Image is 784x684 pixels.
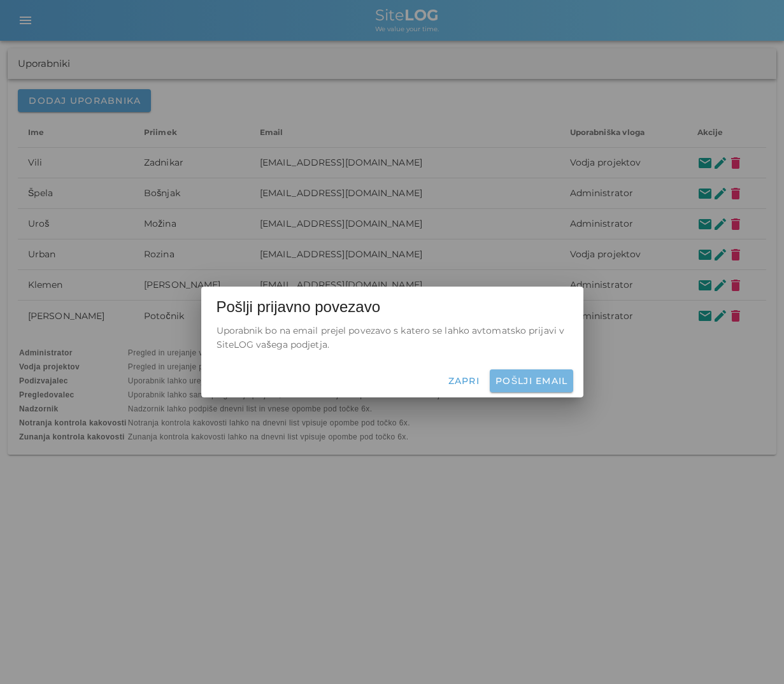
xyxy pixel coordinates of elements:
[442,369,485,392] button: Zapri
[602,546,784,684] iframe: Chat Widget
[201,324,583,364] div: Uporabnik bo na email prejel povezavo s katero se lahko avtomatsko prijavi v SiteLOG vašega podje...
[495,375,568,387] span: Pošlji email
[217,297,380,317] span: Pošlji prijavno povezavo
[447,375,480,387] span: Zapri
[490,369,573,392] button: Pošlji email
[602,546,784,684] div: Pripomoček za klepet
